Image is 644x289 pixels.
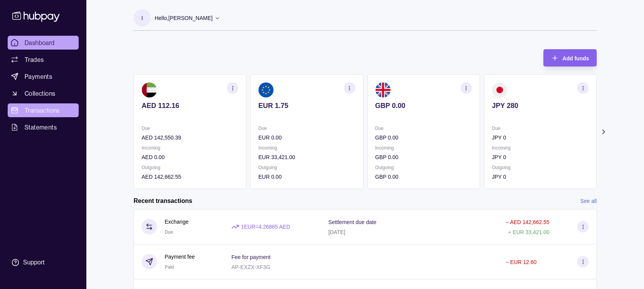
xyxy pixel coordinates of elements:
p: Exchange [165,218,188,226]
p: Due [492,124,589,133]
a: Statements [8,120,79,134]
img: ae [142,82,157,98]
p: − AED 142,662.55 [506,219,550,225]
p: Incoming [492,144,589,152]
p: Outgoing [258,163,355,172]
span: Transactions [25,106,60,115]
span: Statements [25,123,57,132]
p: AP-EXZX-XF3G [231,264,270,270]
p: Incoming [258,144,355,152]
p: Due [258,124,355,133]
p: AED 142,662.55 [142,173,238,181]
div: Support [23,258,45,267]
p: GBP 0.00 [375,153,472,161]
p: [DATE] [329,229,345,235]
a: See all [580,197,597,205]
p: AED 142,550.39 [142,133,238,142]
span: Payments [25,72,52,81]
p: AED 0.00 [142,153,238,161]
p: I [142,14,143,22]
p: JPY 0 [492,173,589,181]
h2: Recent transactions [134,197,192,205]
button: Add funds [543,49,597,66]
span: Paid [165,264,174,270]
a: Support [8,254,79,271]
p: GBP 0.00 [375,133,472,142]
p: EUR 0.00 [258,133,355,142]
p: Settlement due date [329,219,376,225]
p: − EUR 12.60 [506,259,537,265]
p: AED 112.16 [142,101,238,110]
p: Due [375,124,472,133]
p: Payment fee [165,252,195,261]
a: Trades [8,53,79,66]
img: jp [492,82,507,98]
p: Outgoing [142,163,238,172]
span: Dashboard [25,38,55,47]
p: Incoming [142,144,238,152]
p: Incoming [375,144,472,152]
span: Collections [25,89,55,98]
span: Due [165,229,173,235]
p: JPY 280 [492,101,589,110]
p: EUR 0.00 [258,173,355,181]
p: 1 EUR = 4.26865 AED [241,223,290,231]
p: EUR 1.75 [258,101,355,110]
p: Hello, [PERSON_NAME] [155,14,213,22]
a: Collections [8,86,79,100]
span: Trades [25,55,44,64]
p: Due [142,124,238,133]
p: EUR 33,421.00 [258,153,355,161]
a: Dashboard [8,36,79,50]
a: Payments [8,70,79,83]
p: GBP 0.00 [375,173,472,181]
span: Add funds [563,55,589,61]
a: Transactions [8,103,79,117]
p: + EUR 33,421.00 [508,229,550,235]
p: JPY 0 [492,133,589,142]
img: gb [375,82,391,98]
p: JPY 0 [492,153,589,161]
p: Outgoing [375,163,472,172]
p: GBP 0.00 [375,101,472,110]
p: Outgoing [492,163,589,172]
p: Fee for payment [231,254,271,260]
img: eu [258,82,274,98]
